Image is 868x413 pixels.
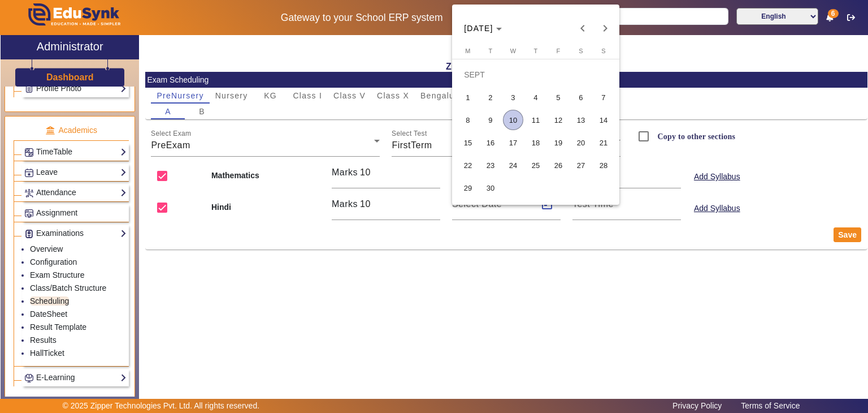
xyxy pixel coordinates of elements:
button: 13 September 2025 [570,109,592,131]
button: 23 September 2025 [479,154,502,177]
button: 5 September 2025 [547,86,570,109]
button: 12 September 2025 [547,109,570,131]
span: 27 [571,155,591,175]
span: S [601,48,605,54]
button: 17 September 2025 [502,131,524,154]
span: 11 [526,110,546,130]
button: Previous month [571,17,594,40]
span: 2 [480,87,501,107]
button: 20 September 2025 [570,131,592,154]
span: 10 [503,110,523,130]
button: 8 September 2025 [457,109,479,131]
button: 2 September 2025 [479,86,502,109]
span: 6 [571,87,591,107]
td: SEPT [457,63,615,86]
button: 22 September 2025 [457,154,479,177]
span: 5 [548,87,568,107]
span: 7 [593,87,614,107]
span: 28 [593,155,614,175]
button: Next month [594,17,617,40]
button: 3 September 2025 [502,86,524,109]
button: 1 September 2025 [457,86,479,109]
button: 25 September 2025 [524,154,547,177]
span: 15 [458,132,478,153]
span: 9 [480,110,501,130]
button: 26 September 2025 [547,154,570,177]
button: 16 September 2025 [479,131,502,154]
button: 15 September 2025 [457,131,479,154]
button: 30 September 2025 [479,177,502,199]
span: 17 [503,132,523,153]
span: 18 [526,132,546,153]
span: 12 [548,110,568,130]
span: 3 [503,87,523,107]
span: 23 [480,155,501,175]
button: 18 September 2025 [524,131,547,154]
span: M [465,48,470,54]
button: 28 September 2025 [592,154,615,177]
button: 4 September 2025 [524,86,547,109]
button: 27 September 2025 [570,154,592,177]
span: W [510,48,516,54]
button: 11 September 2025 [524,109,547,131]
span: 21 [593,132,614,153]
span: 24 [503,155,523,175]
button: 6 September 2025 [570,86,592,109]
span: 4 [526,87,546,107]
button: Choose month and year [459,18,506,38]
span: 19 [548,132,568,153]
span: 29 [458,178,478,198]
span: 26 [548,155,568,175]
span: 22 [458,155,478,175]
span: T [489,48,493,54]
span: 14 [593,110,614,130]
button: 24 September 2025 [502,154,524,177]
span: 16 [480,132,501,153]
span: 13 [571,110,591,130]
button: 21 September 2025 [592,131,615,154]
span: 25 [526,155,546,175]
button: 14 September 2025 [592,109,615,131]
button: 9 September 2025 [479,109,502,131]
button: 19 September 2025 [547,131,570,154]
span: 1 [458,87,478,107]
span: 20 [571,132,591,153]
button: 29 September 2025 [457,177,479,199]
span: S [579,48,583,54]
span: 30 [480,178,501,198]
span: F [557,48,561,54]
span: T [534,48,538,54]
span: [DATE] [464,24,493,33]
span: 8 [458,110,478,130]
button: 10 September 2025 [502,109,524,131]
button: 7 September 2025 [592,86,615,109]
